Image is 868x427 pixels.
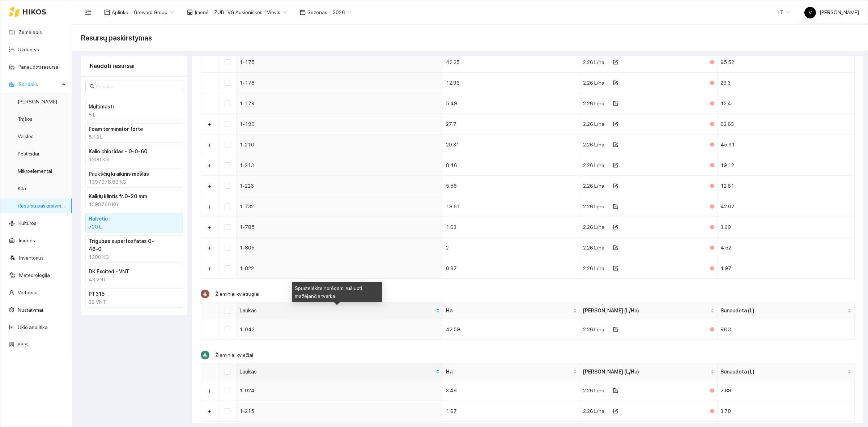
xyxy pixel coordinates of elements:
h4: Foam terminator forte [89,125,161,133]
td: 1-805 [237,238,443,258]
span: Žieminiai kviečiai [215,352,253,358]
span: 2.26 L/ha [583,101,604,106]
button: form [607,201,624,212]
td: 1.67 [443,401,580,422]
td: 20.31 [443,134,580,155]
span: layout [104,9,110,15]
span: 2.26 L/ha [583,80,604,86]
button: form [607,98,624,109]
td: 1-213 [237,155,443,176]
span: form [613,60,618,65]
h4: Halvetic [89,215,161,223]
th: this column's title is Norma (L/Ha),this column is sortable [580,363,717,380]
span: [PERSON_NAME] [804,9,859,15]
span: form [613,142,618,148]
a: Veislės [18,133,34,139]
div: 43 VNT [89,276,180,283]
td: 0.87 [443,258,580,279]
td: 27.7 [443,114,580,134]
a: Nustatymai [18,307,43,313]
th: this column's title is Ha,this column is sortable [443,302,580,319]
button: Išskleisti [207,163,213,168]
button: Išskleisti [207,388,213,394]
td: 3.48 [443,380,580,401]
span: form [613,163,618,168]
a: Kultūros [18,220,37,226]
h4: Paukščių kraikinis mėšlas [89,170,161,178]
span: form [613,409,618,414]
td: 8.46 [443,155,580,176]
button: Išskleisti [207,266,213,272]
td: 5.49 [443,93,580,114]
a: Vartotojai [18,290,39,295]
span: 2.26 L/ha [583,265,604,271]
td: 1-226 [237,176,443,196]
span: Aplinka : [112,8,129,16]
td: 2 [443,238,580,258]
span: form [613,204,618,210]
td: 19.12 [718,155,855,176]
td: 1-175 [237,52,443,73]
th: this column's title is Ha,this column is sortable [443,363,580,380]
td: 95.52 [718,52,855,73]
h4: Kalkių klintis fr.0-20 mm [89,192,161,200]
button: Išskleisti [207,142,213,148]
span: 2.26 L/ha [583,326,604,332]
span: Sunaudota (L) [720,368,846,376]
a: Inventorius [19,255,44,261]
th: this column's title is Norma (L/Ha),this column is sortable [580,302,717,319]
span: 2.26 L/ha [583,408,604,414]
span: calendar [300,9,306,15]
button: form [607,180,624,192]
span: 2.26 L/ha [583,224,604,230]
a: Resursų paskirstymas [18,203,67,209]
div: 8 L [89,111,180,119]
h4: Trigubas superfosfatas 0-46-0 [89,237,161,253]
span: form [613,225,618,230]
a: Meteorologija [19,272,50,278]
span: 2026 [333,7,352,18]
td: 42.25 [443,52,580,73]
span: Žieminiai kvietrugiai [215,291,259,297]
div: 1398760 KG [89,200,180,208]
td: 42.07 [718,196,855,217]
a: Užduotys [18,47,39,52]
h4: PT315 [89,290,161,298]
span: Resursų paskirstymas [81,32,152,44]
button: form [607,405,624,417]
span: form [613,121,618,127]
span: Ha [446,307,571,315]
div: 720 L [89,223,180,231]
td: 1-042 [237,319,443,340]
h4: Kalio chloridas - 0-0-60 [89,148,161,155]
span: 2.26 L/ha [583,388,604,393]
span: Sandėlis [18,77,60,91]
td: 4.52 [718,238,855,258]
td: 7.88 [718,380,855,401]
button: form [607,242,624,253]
button: menu-fold [81,5,95,20]
span: 2.26 L/ha [583,183,604,189]
button: form [607,56,624,68]
td: 1-178 [237,73,443,93]
button: form [607,118,624,130]
a: PPIS [18,342,28,347]
span: 2.26 L/ha [583,121,604,127]
td: 42.59 [443,319,580,340]
span: form [613,245,618,251]
span: 2.26 L/ha [583,162,604,168]
td: 1-785 [237,217,443,238]
span: form [613,327,618,333]
td: 3.78 [718,401,855,422]
button: form [607,159,624,171]
td: 1-822 [237,258,443,279]
th: this column's title is Sunaudota (L),this column is sortable [718,363,855,380]
h4: DK Excited - VNT [89,268,161,276]
button: form [607,385,624,396]
td: 62.63 [718,114,855,134]
div: Naudoti resursai [90,56,179,76]
td: 1.97 [718,258,855,279]
span: shop [187,9,193,15]
span: form [613,183,618,189]
button: form [607,262,624,274]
